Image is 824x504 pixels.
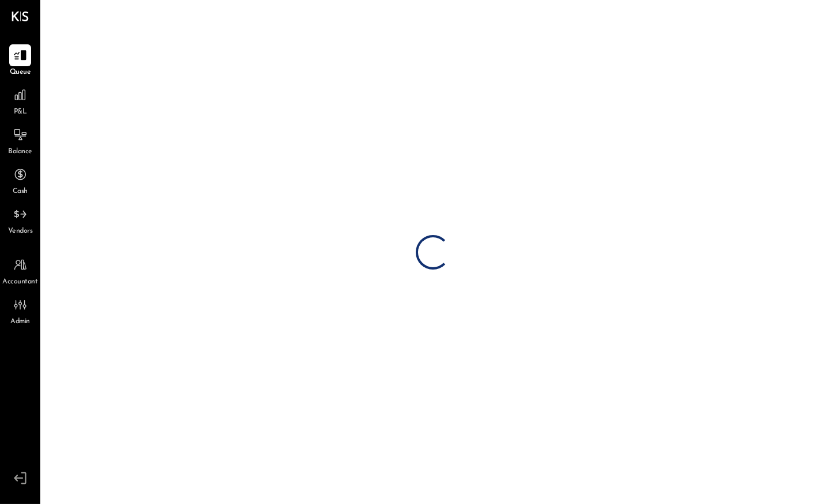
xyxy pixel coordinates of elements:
[8,147,32,157] span: Balance
[1,294,40,327] a: Admin
[10,67,31,78] span: Queue
[1,203,40,237] a: Vendors
[3,277,38,287] span: Accountant
[13,187,28,197] span: Cash
[8,226,33,237] span: Vendors
[10,317,30,327] span: Admin
[1,254,40,287] a: Accountant
[1,44,40,78] a: Queue
[1,84,40,118] a: P&L
[14,107,27,118] span: P&L
[1,124,40,157] a: Balance
[1,164,40,197] a: Cash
